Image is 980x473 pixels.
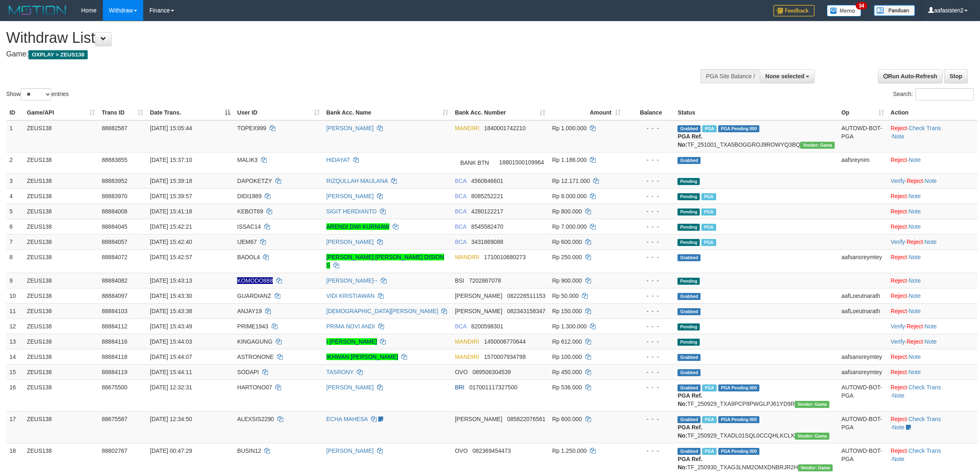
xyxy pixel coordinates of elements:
span: BADOL4 [237,254,260,260]
a: Check Trans [908,125,941,131]
span: BCA [455,193,466,199]
span: DAPOKETZY [237,178,272,184]
th: Bank Acc. Name: activate to sort column ascending [323,105,452,120]
span: Copy 1840001742210 to clipboard [484,125,526,131]
span: [DATE] 15:43:38 [150,308,192,314]
span: Rp 1.186.000 [552,157,587,163]
td: · · [887,173,978,188]
div: - - - [627,353,671,361]
span: Rp 150.000 [552,308,582,314]
a: Stop [944,69,968,83]
td: ZEUS138 [23,188,98,204]
td: ZEUS138 [23,288,98,303]
span: Vendor URL: https://trx31.1velocity.biz [800,142,835,149]
div: - - - [627,322,671,330]
span: Grabbed [677,125,701,132]
a: [PERSON_NAME] [PERSON_NAME] DISION S [326,254,444,269]
span: Marked by aafpengsreynich [701,208,716,215]
td: aafsansreymtey [838,364,887,379]
td: 3 [6,173,23,188]
b: PGA Ref. No: [677,392,702,407]
span: Copy 18801500109964 to clipboard [499,159,544,165]
td: · · [887,234,978,249]
span: [DATE] 12:32:31 [150,384,192,391]
span: Copy 017001117327500 to clipboard [469,384,517,391]
td: ZEUS138 [23,379,98,411]
span: PGA Pending [718,125,759,132]
span: KINGAGUNG [237,338,272,345]
span: Vendor URL: https://trx31.1velocity.biz [795,401,829,408]
span: [DATE] 12:34:50 [150,416,192,422]
span: Pending [677,339,700,346]
a: Reject [907,323,923,330]
span: Copy 1710010680273 to clipboard [484,254,526,260]
span: Rp 100.000 [552,354,582,360]
span: KEBOT69 [237,208,263,215]
a: Verify [891,323,905,330]
div: - - - [627,222,671,231]
td: 12 [6,318,23,334]
td: · [887,204,978,219]
span: BRI [455,384,464,391]
a: Note [892,392,905,399]
span: 88883970 [102,193,127,199]
a: [PERSON_NAME]-- [326,277,377,284]
span: DIDI1989 [237,193,261,199]
td: AUTOWD-BOT-PGA [838,120,887,152]
span: 88884103 [102,308,127,314]
span: OVO [455,369,468,375]
td: aafLoeutnarath [838,288,887,303]
td: · · [887,120,978,152]
span: Marked by aafpengsreynich [701,239,716,246]
a: [DEMOGRAPHIC_DATA][PERSON_NAME] [326,308,438,314]
a: I [PERSON_NAME] [326,338,377,345]
td: 15 [6,364,23,379]
span: TOPEX999 [237,125,266,131]
a: IKHWAN [PERSON_NAME] [326,354,398,360]
td: AUTOWD-BOT-PGA [838,379,887,411]
span: Pending [677,224,700,231]
b: PGA Ref. No: [677,133,702,148]
span: BSI [455,277,464,284]
span: [DATE] 15:41:18 [150,208,192,215]
span: BCA [455,208,466,215]
input: Search: [915,88,974,101]
td: ZEUS138 [23,120,98,152]
th: User ID: activate to sort column ascending [234,105,323,120]
span: Grabbed [677,308,701,315]
a: Reject [907,178,923,184]
th: Balance [624,105,675,120]
span: MANDIRI [455,254,479,260]
a: Check Trans [908,384,941,391]
a: [PERSON_NAME] [326,193,374,199]
th: Action [887,105,978,120]
span: Rp 12.171.000 [552,178,590,184]
span: 88675500 [102,384,127,391]
a: Check Trans [908,447,941,454]
span: ISSAC14 [237,223,261,230]
span: Copy 7202867078 to clipboard [469,277,501,284]
td: 6 [6,219,23,234]
td: ZEUS138 [23,273,98,288]
a: Note [908,157,921,163]
button: None selected [760,69,815,83]
span: Grabbed [677,254,701,261]
span: 88884045 [102,223,127,230]
td: TF_251001_TXA5BOGGROJ9ROWYQ3BQ [674,120,838,152]
span: Grabbed [677,354,701,361]
span: BANK BTN [455,156,494,170]
td: 1 [6,120,23,152]
span: [PERSON_NAME] [455,416,502,422]
span: Copy 4280122217 to clipboard [471,208,503,215]
span: 88884057 [102,239,127,245]
th: Date Trans.: activate to sort column descending [147,105,234,120]
a: Verify [891,178,905,184]
span: SODAPI [237,369,259,375]
div: - - - [627,368,671,376]
span: None selected [765,73,804,80]
a: Reject [891,293,907,299]
th: Op: activate to sort column ascending [838,105,887,120]
td: 16 [6,379,23,411]
span: Grabbed [677,384,701,391]
th: Bank Acc. Number: activate to sort column ascending [452,105,549,120]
